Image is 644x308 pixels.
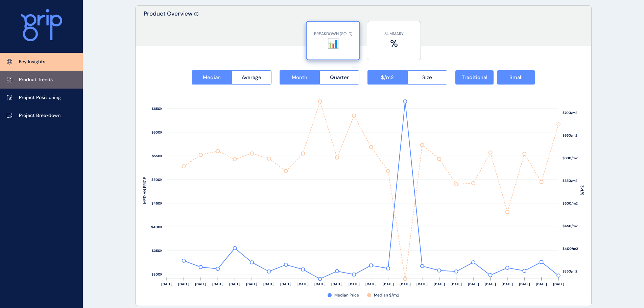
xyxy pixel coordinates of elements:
text: $550/m2 [563,179,577,183]
span: Month [292,74,307,81]
label: 📊 [310,37,356,50]
button: $/m2 [367,70,407,85]
span: Median [203,74,221,81]
text: $/M2 [579,185,585,195]
button: Quarter [319,70,360,85]
p: Key Insights [19,58,45,65]
button: Median [192,70,232,85]
text: $350/m2 [563,269,577,274]
p: Product Trends [19,76,53,83]
span: Traditional [462,74,487,81]
text: $650/m2 [563,133,577,138]
button: Size [407,70,448,85]
p: Project Positioning [19,94,61,101]
span: Size [422,74,432,81]
text: $400/m2 [563,246,578,251]
span: $/m2 [381,74,394,81]
button: Small [497,70,535,85]
p: Project Breakdown [19,112,61,119]
text: $700/m2 [563,111,577,115]
span: Quarter [330,74,349,81]
button: Traditional [455,70,494,85]
text: $450/m2 [563,224,578,228]
span: Small [509,74,523,81]
text: $600/m2 [563,156,578,160]
button: Average [232,70,272,85]
text: $500/m2 [563,201,578,206]
span: Median $/m2 [374,292,399,298]
span: Average [242,74,261,81]
button: Month [280,70,319,85]
span: Median Price [334,292,359,298]
p: BREAKDOWN (SOLD) [310,31,356,37]
p: Product Overview [144,10,192,46]
p: SUMMARY [371,31,417,37]
label: % [371,37,417,50]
